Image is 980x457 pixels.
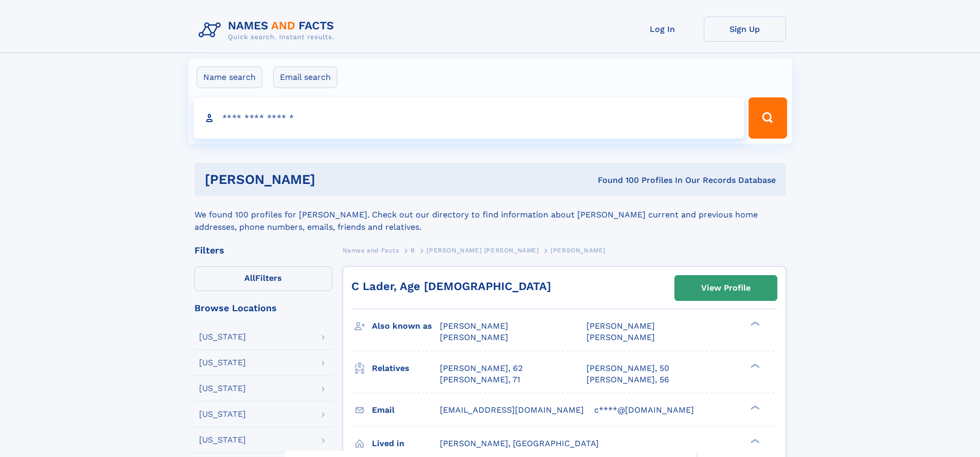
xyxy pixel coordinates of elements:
[586,321,655,331] span: [PERSON_NAME]
[194,196,786,233] div: We found 100 profiles for [PERSON_NAME]. Check out our directory to find information about [PERSO...
[749,97,787,139] button: Search Button
[704,16,786,42] a: Sign Up
[748,437,760,444] div: ❯
[194,246,332,255] div: Filters
[426,244,539,257] a: [PERSON_NAME] [PERSON_NAME]
[205,173,457,186] h1: [PERSON_NAME]
[550,247,605,254] span: [PERSON_NAME]
[440,332,508,342] span: [PERSON_NAME]
[748,320,760,327] div: ❯
[440,363,523,374] a: [PERSON_NAME], 62
[701,276,751,300] div: View Profile
[199,436,246,444] div: [US_STATE]
[586,363,669,374] a: [PERSON_NAME], 50
[748,362,760,369] div: ❯
[199,384,246,393] div: [US_STATE]
[199,410,246,418] div: [US_STATE]
[440,321,508,331] span: [PERSON_NAME]
[372,401,440,419] h3: Email
[621,16,704,42] a: Log In
[372,435,440,452] h3: Lived in
[440,374,520,385] a: [PERSON_NAME], 71
[199,359,246,367] div: [US_STATE]
[194,266,332,291] label: Filters
[440,438,599,448] span: [PERSON_NAME], [GEOGRAPHIC_DATA]
[193,97,744,139] input: search input
[426,247,539,254] span: [PERSON_NAME] [PERSON_NAME]
[586,374,669,385] a: [PERSON_NAME], 56
[586,332,655,342] span: [PERSON_NAME]
[244,273,255,283] span: All
[194,16,343,44] img: Logo Names and Facts
[748,404,760,411] div: ❯
[411,247,415,254] span: B
[197,66,262,88] label: Name search
[372,317,440,335] h3: Also known as
[372,360,440,377] h3: Relatives
[675,276,777,300] a: View Profile
[411,244,415,257] a: B
[456,175,776,186] div: Found 100 Profiles In Our Records Database
[343,244,399,257] a: Names and Facts
[440,405,584,415] span: [EMAIL_ADDRESS][DOMAIN_NAME]
[273,66,337,88] label: Email search
[199,333,246,341] div: [US_STATE]
[351,280,551,293] a: C Lader, Age [DEMOGRAPHIC_DATA]
[194,303,332,313] div: Browse Locations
